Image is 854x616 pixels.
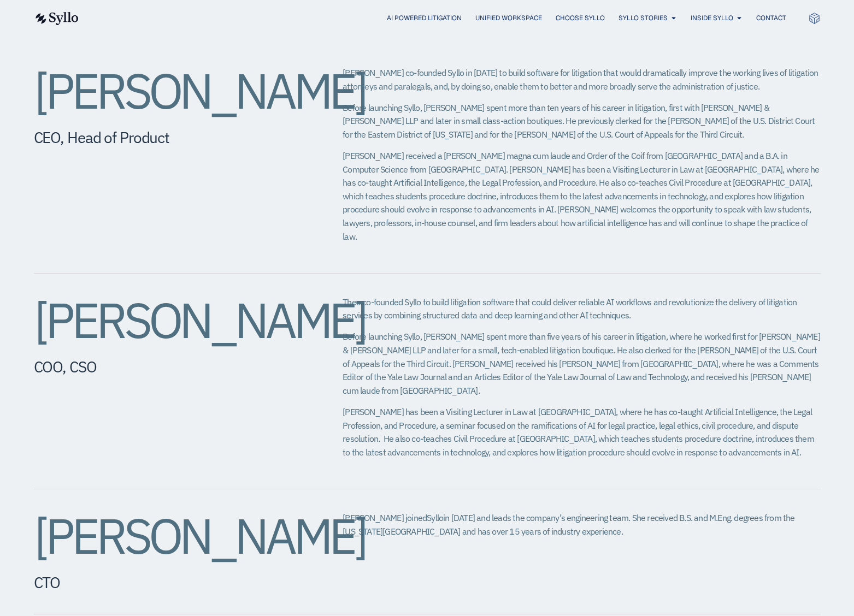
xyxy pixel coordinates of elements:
a: Unified Workspace [475,13,542,23]
span: Before launching Syllo, [PERSON_NAME] spent more than five years of his career in litigation, whe... [343,331,820,396]
h2: [PERSON_NAME] [34,66,299,115]
nav: Menu [101,13,786,23]
h5: COO, CSO [34,358,299,376]
p: Before launching Syllo, [PERSON_NAME] spent more than ten years of his career in litigation, firs... [343,101,820,141]
h2: [PERSON_NAME] [34,511,299,560]
h2: [PERSON_NAME]​ [34,295,299,345]
span: [PERSON_NAME] has been a Visiting Lecturer in Law at [GEOGRAPHIC_DATA], where he has co-taught Ar... [343,406,814,458]
h5: CTO [34,573,299,592]
a: Syllo Stories [619,13,668,23]
a: Choose Syllo [556,13,605,23]
h5: CEO, Head of Product [34,128,299,147]
img: syllo [34,12,79,25]
a: Contact [756,13,786,23]
div: Menu Toggle [101,13,786,23]
p: [PERSON_NAME] received a [PERSON_NAME] magna cum laude and Order of the Coif from [GEOGRAPHIC_DAT... [343,149,820,243]
span: Syllo [427,512,443,523]
span: in [DATE] and leads the company’s engineering team. She received B.S. and M.Eng. degrees from the... [343,512,794,537]
a: AI Powered Litigation [387,13,462,23]
span: Theo co-founded Syllo to build litigation software that could deliver reliable AI workflows and r... [343,297,797,321]
a: Inside Syllo [691,13,733,23]
span: . [621,526,623,537]
p: [PERSON_NAME] co-founded Syllo in [DATE] to build software for litigation that would dramatically... [343,66,820,93]
span: [PERSON_NAME] joined [343,512,427,523]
